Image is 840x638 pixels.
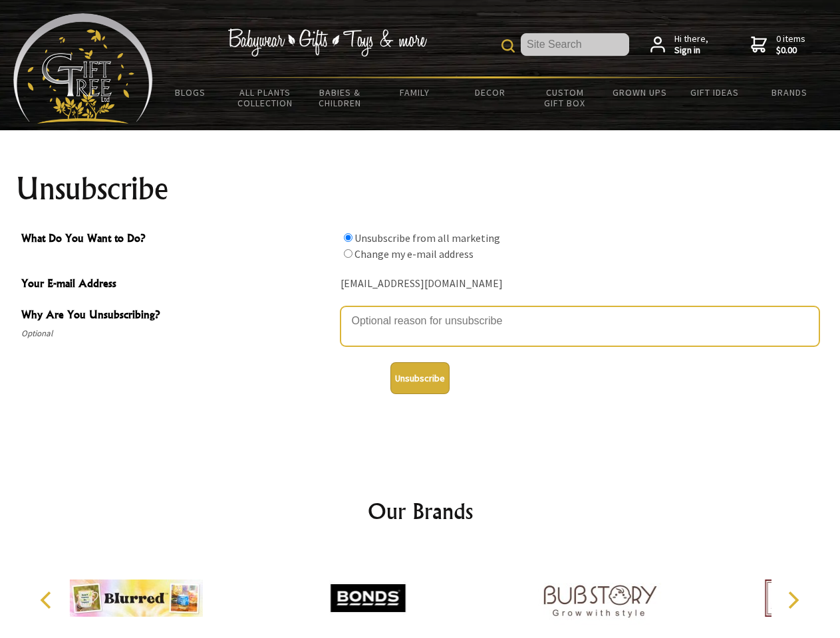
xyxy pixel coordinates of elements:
[344,249,352,258] input: What Do You Want to Do?
[228,78,303,117] a: All Plants Collection
[521,33,629,56] input: Site Search
[303,78,378,117] a: Babies & Children
[452,78,527,106] a: Decor
[527,78,603,117] a: Custom Gift Box
[776,33,805,56] span: 0 items
[21,275,334,294] span: Your E-mail Address
[16,173,825,205] h1: Unsubscribe
[677,78,752,106] a: Gift Ideas
[778,585,807,615] button: Next
[33,585,63,615] button: Previous
[21,230,334,249] span: What Do You Want to Do?
[776,45,805,56] strong: $0.00
[354,247,474,261] label: Change my e-mail address
[27,495,814,527] h2: Our Brands
[21,326,334,342] span: Optional
[227,29,427,56] img: Babywear - Gifts - Toys & more
[602,78,677,106] a: Grown Ups
[674,45,708,56] strong: Sign in
[341,274,819,294] div: [EMAIL_ADDRESS][DOMAIN_NAME]
[501,39,515,53] img: product search
[650,33,708,56] a: Hi there,Sign in
[674,33,708,56] span: Hi there,
[378,78,453,106] a: Family
[752,78,827,106] a: Brands
[344,233,352,242] input: What Do You Want to Do?
[21,306,334,326] span: Why Are You Unsubscribing?
[354,231,500,245] label: Unsubscribe from all marketing
[751,33,805,56] a: 0 items$0.00
[341,306,819,346] textarea: Why Are You Unsubscribing?
[153,78,228,106] a: BLOGS
[13,13,153,124] img: Babyware - Gifts - Toys and more...
[390,362,450,394] button: Unsubscribe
